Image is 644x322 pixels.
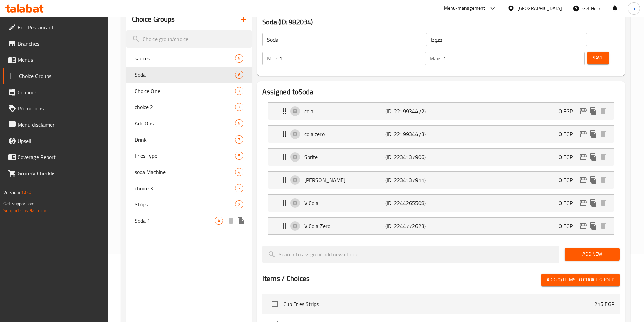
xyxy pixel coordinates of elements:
[135,87,235,95] span: Choice One
[126,180,252,196] div: choice 37
[235,185,243,192] span: 7
[215,217,223,225] div: Choices
[385,153,439,161] p: (ID: 2234137906)
[18,23,102,31] span: Edit Restaurant
[126,30,252,48] input: search
[235,153,243,159] span: 5
[226,216,236,226] button: delete
[262,87,620,97] h2: Assigned to Soda
[18,169,102,177] span: Grocery Checklist
[132,14,175,24] h2: Choice Groups
[262,169,620,192] li: Expand
[236,216,246,226] button: duplicate
[587,52,609,64] button: Save
[598,152,609,162] button: delete
[578,221,588,231] button: edit
[385,199,439,207] p: (ID: 2244265508)
[588,129,598,139] button: duplicate
[3,100,108,117] a: Promotions
[304,107,385,115] p: cola
[135,217,215,225] span: Soda 1
[21,188,31,197] span: 1.0.0
[126,67,252,83] div: Soda6
[235,54,243,63] div: Choices
[18,56,102,64] span: Menus
[588,106,598,116] button: duplicate
[3,19,108,35] a: Edit Restaurant
[235,152,243,160] div: Choices
[135,152,235,160] span: Fries Type
[3,52,108,68] a: Menus
[3,68,108,84] a: Choice Groups
[135,184,235,192] span: choice 3
[18,104,102,113] span: Promotions
[126,196,252,213] div: Strips2
[235,55,243,62] span: 5
[262,215,620,238] li: Expand
[135,168,235,176] span: soda Machine
[304,130,385,138] p: cola zero
[559,153,578,161] p: 0 EGP
[262,100,620,123] li: Expand
[268,297,282,311] span: Select choice
[135,103,235,111] span: choice 2
[262,192,620,215] li: Expand
[268,172,614,189] div: Expand
[235,72,243,78] span: 6
[235,104,243,110] span: 7
[385,130,439,138] p: (ID: 2219934473)
[578,175,588,185] button: edit
[3,133,108,149] a: Upsell
[135,135,235,144] span: Drink
[3,84,108,100] a: Coupons
[18,137,102,145] span: Upsell
[135,54,235,63] span: sauces
[235,200,243,208] div: Choices
[126,50,252,67] div: sauces5
[262,274,310,284] h2: Items / Choices
[262,146,620,169] li: Expand
[268,195,614,212] div: Expand
[598,175,609,185] button: delete
[135,119,235,127] span: Add Ons
[235,87,243,95] div: Choices
[385,176,439,184] p: (ID: 2234137911)
[588,221,598,231] button: duplicate
[268,126,614,143] div: Expand
[594,300,614,308] p: 215 EGP
[598,106,609,116] button: delete
[135,200,235,208] span: Strips
[598,198,609,208] button: delete
[559,130,578,138] p: 0 EGP
[570,250,614,258] span: Add New
[588,175,598,185] button: duplicate
[588,198,598,208] button: duplicate
[267,54,277,63] p: Min:
[559,107,578,115] p: 0 EGP
[559,222,578,230] p: 0 EGP
[541,274,620,286] button: Add (0) items to choice group
[559,199,578,207] p: 0 EGP
[126,99,252,115] div: choice 27
[304,222,385,230] p: V Cola Zero
[578,152,588,162] button: edit
[215,218,223,224] span: 4
[18,40,102,48] span: Branches
[3,149,108,165] a: Coverage Report
[235,120,243,127] span: 5
[517,5,562,12] div: [GEOGRAPHIC_DATA]
[3,117,108,133] a: Menu disclaimer
[430,54,440,63] p: Max:
[444,4,485,13] div: Menu-management
[588,152,598,162] button: duplicate
[235,169,243,175] span: 4
[598,221,609,231] button: delete
[235,71,243,79] div: Choices
[3,35,108,52] a: Branches
[598,129,609,139] button: delete
[593,54,603,62] span: Save
[547,276,614,284] span: Add (0) items to choice group
[268,103,614,120] div: Expand
[578,129,588,139] button: edit
[559,176,578,184] p: 0 EGP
